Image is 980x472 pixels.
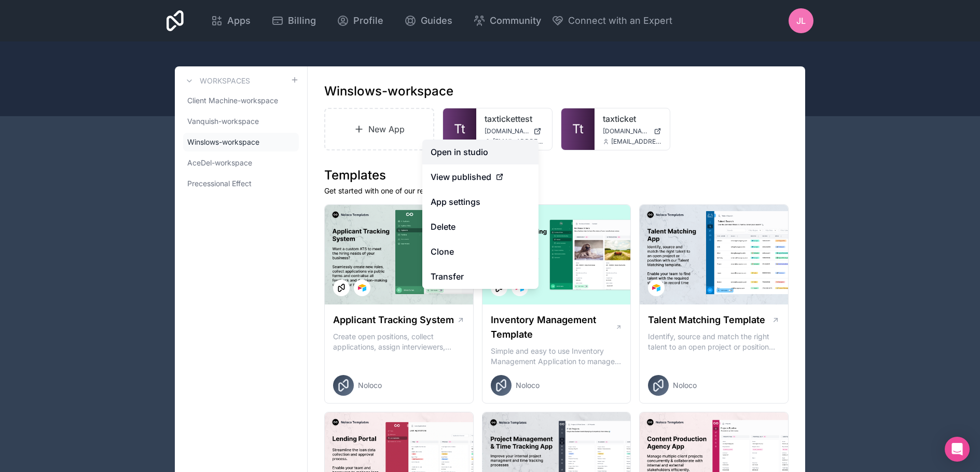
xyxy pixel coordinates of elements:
p: Simple and easy to use Inventory Management Application to manage your stock, orders and Manufact... [491,346,623,367]
a: Apps [202,9,259,32]
span: Vanquish-workspace [187,116,259,127]
a: Tt [561,108,595,150]
span: Tt [572,121,584,137]
button: Connect with an Expert [551,13,672,28]
a: New App [324,108,434,150]
a: Guides [396,9,461,32]
a: Workspaces [183,75,250,87]
p: Create open positions, collect applications, assign interviewers, centralise candidate feedback a... [333,331,465,352]
span: JL [796,15,806,27]
span: View published [431,171,491,183]
h1: Talent Matching Template [648,313,765,327]
a: Client Machine-workspace [183,91,299,110]
h1: Inventory Management Template [491,313,615,342]
a: View published [422,164,539,189]
a: Precessional Effect [183,174,299,193]
p: Identify, source and match the right talent to an open project or position with our Talent Matchi... [648,331,780,352]
a: Transfer [422,264,539,289]
span: Community [490,13,541,28]
span: Apps [227,13,251,28]
span: Client Machine-workspace [187,95,278,106]
a: Community [465,9,549,32]
a: Vanquish-workspace [183,112,299,131]
span: Noloco [673,380,697,391]
a: AceDel-workspace [183,154,299,172]
span: [DOMAIN_NAME] [603,127,650,135]
a: Clone [422,239,539,264]
a: Profile [328,9,392,32]
span: Precessional Effect [187,178,252,189]
a: [DOMAIN_NAME] [603,127,662,135]
p: Get started with one of our ready-made templates [324,186,789,196]
a: taxtickettest [485,113,544,125]
img: Airtable Logo [358,284,366,292]
span: Connect with an Expert [568,13,672,28]
span: Noloco [358,380,382,391]
a: Open in studio [422,140,539,164]
h3: Workspaces [200,76,250,86]
a: Billing [263,9,324,32]
span: Billing [288,13,316,28]
span: Noloco [516,380,540,391]
h1: Applicant Tracking System [333,313,454,327]
a: taxticket [603,113,662,125]
a: Tt [443,108,476,150]
a: [DOMAIN_NAME] [485,127,544,135]
button: Delete [422,214,539,239]
span: Winslows-workspace [187,137,259,147]
img: Airtable Logo [652,284,660,292]
span: [EMAIL_ADDRESS][DOMAIN_NAME] [611,137,662,146]
span: Profile [353,13,383,28]
a: Winslows-workspace [183,133,299,151]
a: App settings [422,189,539,214]
span: Guides [421,13,452,28]
span: Tt [454,121,465,137]
div: Open Intercom Messenger [945,437,970,462]
span: [DOMAIN_NAME] [485,127,529,135]
h1: Winslows-workspace [324,83,453,100]
span: AceDel-workspace [187,158,252,168]
span: [EMAIL_ADDRESS][DOMAIN_NAME] [493,137,544,146]
h1: Templates [324,167,789,184]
